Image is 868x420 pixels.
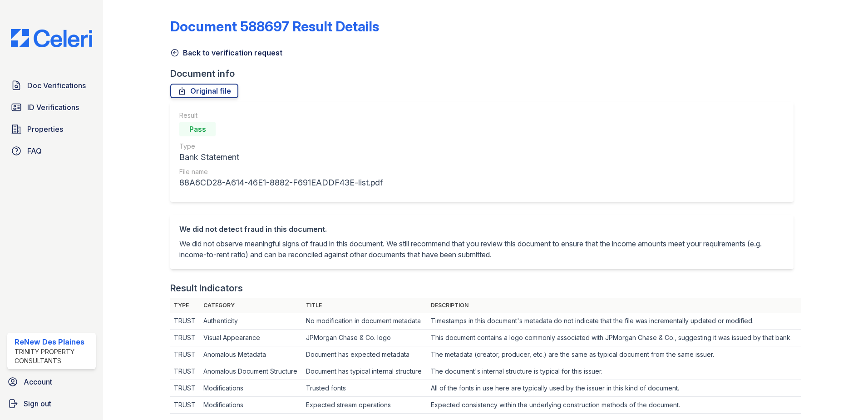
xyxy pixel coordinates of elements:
[200,330,302,346] td: Visual Appearance
[200,380,302,397] td: Modifications
[200,363,302,380] td: Anomalous Document Structure
[4,395,99,413] a: Sign out
[170,380,200,397] td: TRUST
[179,238,784,260] p: We did not observe meaningful signs of fraud in this document. We still recommend that you review...
[302,298,427,313] th: Title
[302,397,427,414] td: Expected stream operations
[170,84,238,98] a: Original file
[179,167,383,176] div: File name
[27,80,86,91] span: Doc Verifications
[302,380,427,397] td: Trusted fonts
[15,336,92,347] div: ReNew Des Plaines
[179,176,383,189] div: 88A6CD28-A614-46E1-8882-F691EADDF43E-list.pdf
[7,98,96,116] a: ID Verifications
[179,122,216,136] div: Pass
[427,346,801,363] td: The metadata (creator, producer, etc.) are the same as typical document from the same issuer.
[170,18,379,35] a: Document 588697 Result Details
[302,346,427,363] td: Document has expected metadata
[27,124,63,135] span: Properties
[179,224,784,235] div: We did not detect fraud in this document.
[302,330,427,346] td: JPMorgan Chase & Co. logo
[7,142,96,160] a: FAQ
[24,398,51,409] span: Sign out
[200,397,302,414] td: Modifications
[170,313,200,330] td: TRUST
[200,313,302,330] td: Authenticity
[179,142,383,151] div: Type
[427,397,801,414] td: Expected consistency within the underlying construction methods of the document.
[15,347,92,365] div: Trinity Property Consultants
[170,330,200,346] td: TRUST
[302,313,427,330] td: No modification in document metadata
[170,47,282,58] a: Back to verification request
[4,29,99,47] img: CE_Logo_Blue-a8612792a0a2168367f1c8372b55b34899dd931a85d93a1a3d3e32e68fde9ad4.png
[200,298,302,313] th: Category
[427,380,801,397] td: All of the fonts in use here are typically used by the issuer in this kind of document.
[170,282,243,295] div: Result Indicators
[427,313,801,330] td: Timestamps in this document's metadata do not indicate that the file was incrementally updated or...
[302,363,427,380] td: Document has typical internal structure
[24,376,52,387] span: Account
[179,111,383,120] div: Result
[27,145,42,156] span: FAQ
[200,346,302,363] td: Anomalous Metadata
[170,346,200,363] td: TRUST
[170,298,200,313] th: Type
[427,330,801,346] td: This document contains a logo commonly associated with JPMorgan Chase & Co., suggesting it was is...
[179,151,383,164] div: Bank Statement
[7,76,96,95] a: Doc Verifications
[427,363,801,380] td: The document's internal structure is typical for this issuer.
[170,67,801,80] div: Document info
[7,120,96,138] a: Properties
[170,397,200,414] td: TRUST
[4,373,99,391] a: Account
[27,102,79,113] span: ID Verifications
[170,363,200,380] td: TRUST
[427,298,801,313] th: Description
